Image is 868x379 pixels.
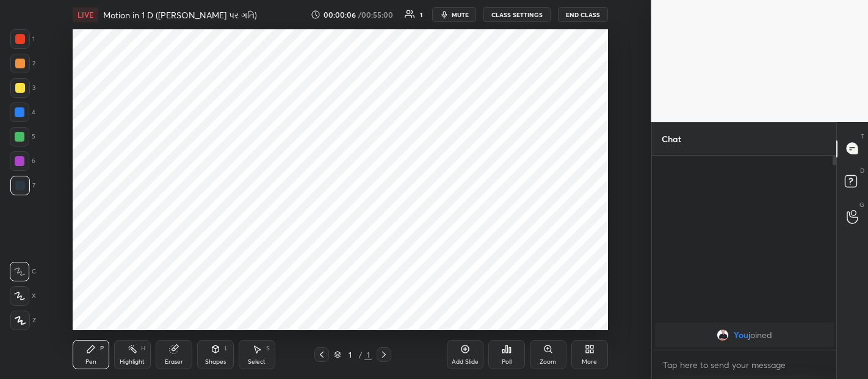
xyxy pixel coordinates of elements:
span: joined [748,330,772,340]
div: 1 [10,29,35,49]
div: Highlight [120,359,145,365]
div: More [582,359,597,365]
p: T [861,132,864,141]
div: S [266,345,270,352]
button: CLASS SETTINGS [483,7,551,22]
div: Select [248,359,266,365]
div: P [100,345,104,352]
div: 1 [364,349,372,360]
div: 7 [10,176,35,195]
div: 5 [10,127,35,146]
div: 3 [10,78,35,98]
p: G [859,200,864,209]
button: End Class [558,7,608,22]
div: X [10,286,36,306]
div: Add Slide [452,359,479,365]
div: 6 [10,151,35,171]
p: Chat [652,123,691,155]
div: C [10,262,36,281]
span: mute [452,10,469,19]
button: mute [432,7,476,22]
div: grid [652,320,837,350]
div: / [358,351,362,358]
div: 2 [10,54,35,73]
div: L [225,345,228,352]
div: LIVE [73,7,98,22]
div: 1 [420,12,422,18]
div: Poll [502,359,512,365]
span: You [734,330,748,340]
div: Z [10,311,36,330]
div: Shapes [205,359,226,365]
div: Zoom [540,359,556,365]
p: D [860,166,864,175]
h4: Motion in 1 D ([PERSON_NAME] પર ગતિ) [103,9,257,21]
div: 1 [344,351,356,358]
div: 4 [10,103,35,122]
div: H [141,345,145,352]
img: b9b8c977c0ad43fea1605c3bc145410e.jpg [717,329,729,341]
div: Pen [85,359,96,365]
div: Eraser [165,359,183,365]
